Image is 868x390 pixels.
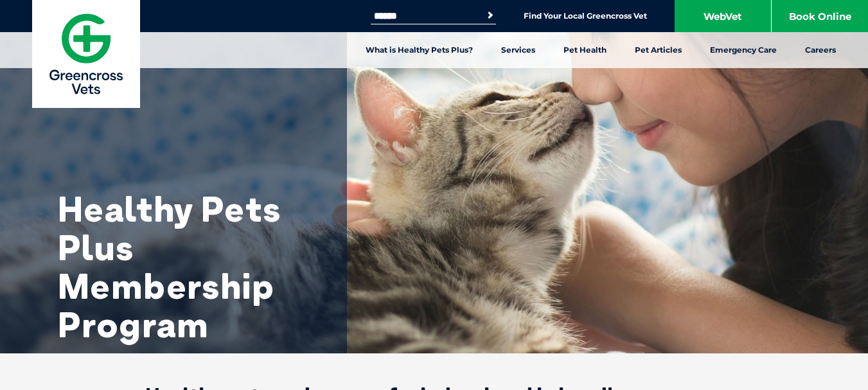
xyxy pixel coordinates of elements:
[58,190,315,344] h1: Healthy Pets Plus Membership Program
[524,11,647,21] a: Find Your Local Greencross Vet
[696,32,791,68] a: Emergency Care
[484,9,497,22] button: Search
[351,32,487,68] a: What is Healthy Pets Plus?
[487,32,549,68] a: Services
[549,32,621,68] a: Pet Health
[791,32,850,68] a: Careers
[621,32,696,68] a: Pet Articles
